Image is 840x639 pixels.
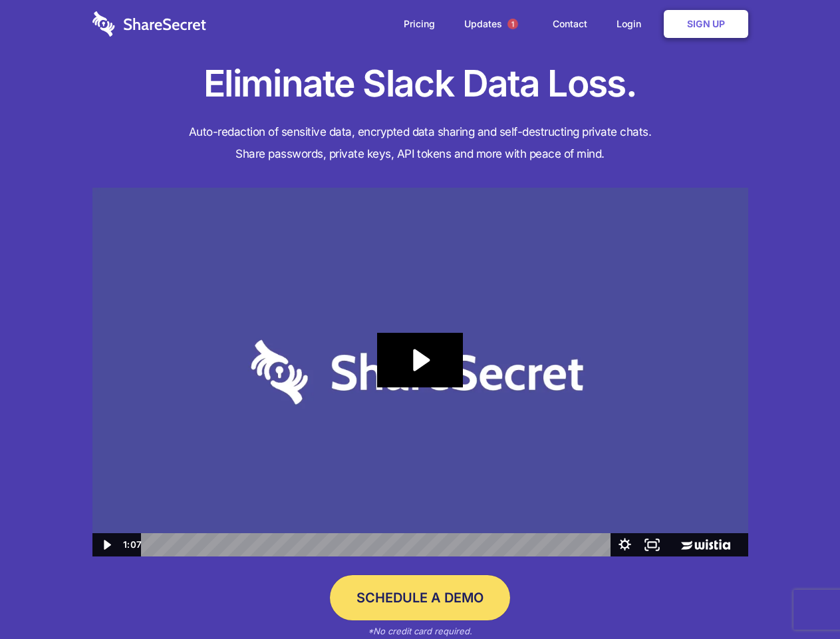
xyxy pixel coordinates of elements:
a: Pricing [390,3,448,45]
button: Fullscreen [638,533,666,556]
a: Login [603,3,661,45]
img: Sharesecret [92,188,748,557]
h1: Eliminate Slack Data Loss. [92,60,748,108]
button: Play Video [92,533,120,556]
span: 1 [507,19,518,29]
a: Sign Up [664,10,748,38]
a: Schedule a Demo [330,575,510,620]
button: Play Video: Sharesecret Slack Extension [377,333,462,387]
a: Contact [539,3,601,45]
img: logo-wordmark-white-trans-d4663122ce5f474addd5e946df7df03e33cb6a1c49d2221995e7729f52c070b2.svg [92,11,206,37]
h4: Auto-redaction of sensitive data, encrypted data sharing and self-destructing private chats. Shar... [92,121,748,165]
a: Wistia Logo -- Learn More [666,533,748,556]
div: Playbar [152,533,605,556]
button: Show settings menu [611,533,638,556]
iframe: Drift Widget Chat Controller [773,572,824,623]
em: *No credit card required. [368,626,472,636]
